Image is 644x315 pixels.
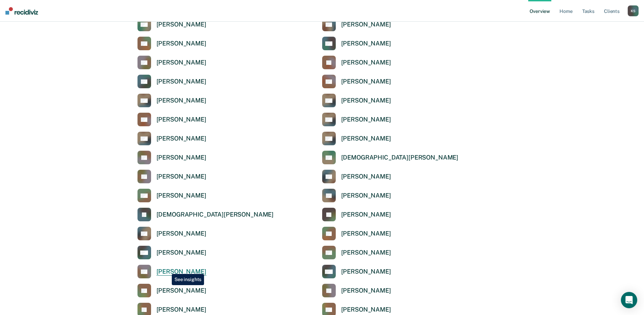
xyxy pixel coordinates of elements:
[628,5,639,16] div: K S
[157,154,206,162] div: [PERSON_NAME]
[137,284,206,297] a: [PERSON_NAME]
[322,75,391,88] a: [PERSON_NAME]
[322,94,391,107] a: [PERSON_NAME]
[322,170,391,183] a: [PERSON_NAME]
[322,151,459,164] a: [DEMOGRAPHIC_DATA][PERSON_NAME]
[157,97,206,105] div: [PERSON_NAME]
[628,5,639,16] button: KS
[137,56,206,69] a: [PERSON_NAME]
[322,37,391,50] a: [PERSON_NAME]
[157,192,206,200] div: [PERSON_NAME]
[157,249,206,257] div: [PERSON_NAME]
[621,292,637,308] div: Open Intercom Messenger
[157,21,206,29] div: [PERSON_NAME]
[341,135,391,143] div: [PERSON_NAME]
[341,97,391,105] div: [PERSON_NAME]
[137,189,206,202] a: [PERSON_NAME]
[137,246,206,259] a: [PERSON_NAME]
[341,287,391,295] div: [PERSON_NAME]
[5,7,38,15] img: Recidiviz
[137,265,206,278] a: [PERSON_NAME]
[341,116,391,124] div: [PERSON_NAME]
[322,189,391,202] a: [PERSON_NAME]
[157,135,206,143] div: [PERSON_NAME]
[322,246,391,259] a: [PERSON_NAME]
[137,94,206,107] a: [PERSON_NAME]
[322,265,391,278] a: [PERSON_NAME]
[137,37,206,50] a: [PERSON_NAME]
[341,306,391,314] div: [PERSON_NAME]
[341,230,391,238] div: [PERSON_NAME]
[322,113,391,126] a: [PERSON_NAME]
[341,211,391,219] div: [PERSON_NAME]
[157,40,206,48] div: [PERSON_NAME]
[341,173,391,181] div: [PERSON_NAME]
[341,78,391,86] div: [PERSON_NAME]
[341,249,391,257] div: [PERSON_NAME]
[157,116,206,124] div: [PERSON_NAME]
[137,151,206,164] a: [PERSON_NAME]
[137,227,206,240] a: [PERSON_NAME]
[322,132,391,145] a: [PERSON_NAME]
[137,113,206,126] a: [PERSON_NAME]
[341,40,391,48] div: [PERSON_NAME]
[341,268,391,276] div: [PERSON_NAME]
[157,173,206,181] div: [PERSON_NAME]
[322,56,391,69] a: [PERSON_NAME]
[157,59,206,67] div: [PERSON_NAME]
[341,154,459,162] div: [DEMOGRAPHIC_DATA][PERSON_NAME]
[341,192,391,200] div: [PERSON_NAME]
[137,18,206,31] a: [PERSON_NAME]
[341,59,391,67] div: [PERSON_NAME]
[322,227,391,240] a: [PERSON_NAME]
[157,78,206,86] div: [PERSON_NAME]
[157,268,206,276] div: [PERSON_NAME]
[157,287,206,295] div: [PERSON_NAME]
[157,306,206,314] div: [PERSON_NAME]
[137,208,274,221] a: [DEMOGRAPHIC_DATA][PERSON_NAME]
[157,211,274,219] div: [DEMOGRAPHIC_DATA][PERSON_NAME]
[341,21,391,29] div: [PERSON_NAME]
[157,230,206,238] div: [PERSON_NAME]
[322,208,391,221] a: [PERSON_NAME]
[137,132,206,145] a: [PERSON_NAME]
[322,284,391,297] a: [PERSON_NAME]
[137,75,206,88] a: [PERSON_NAME]
[137,170,206,183] a: [PERSON_NAME]
[322,18,391,31] a: [PERSON_NAME]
